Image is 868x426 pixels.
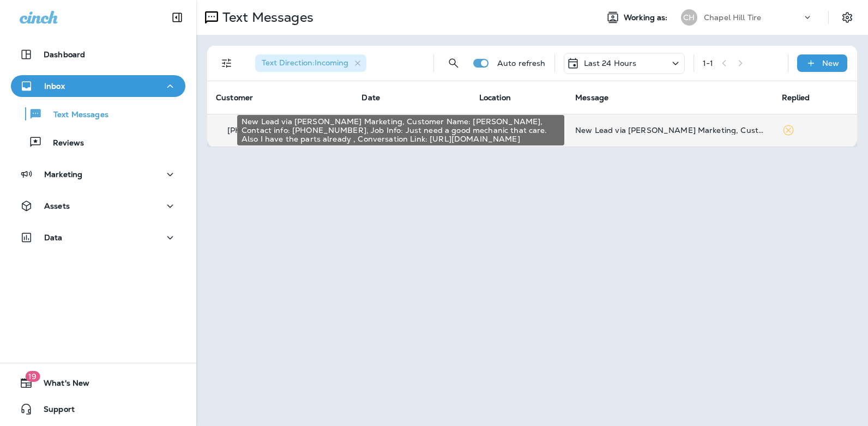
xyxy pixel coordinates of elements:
[822,59,839,68] p: New
[497,59,546,68] p: Auto refresh
[255,54,366,72] div: Text Direction:Incoming
[216,93,253,102] span: Customer
[704,13,761,22] p: Chapel Hill Tire
[584,59,637,68] p: Last 24 Hours
[33,405,75,418] span: Support
[361,93,380,102] span: Date
[237,115,564,145] div: New Lead via [PERSON_NAME] Marketing, Customer Name: [PERSON_NAME], Contact info: [PHONE_NUMBER],...
[624,13,670,22] span: Working as:
[44,82,65,90] p: Inbox
[782,93,810,102] span: Replied
[837,8,857,27] button: Settings
[11,372,185,394] button: 19What's New
[216,52,238,74] button: Filters
[43,110,108,120] p: Text Messages
[25,371,40,382] span: 19
[479,93,511,102] span: Location
[227,126,302,135] p: [PHONE_NUMBER]
[11,75,185,97] button: Inbox
[162,7,192,28] button: Collapse Sidebar
[44,202,70,210] p: Assets
[575,93,608,102] span: Message
[11,163,185,185] button: Marketing
[575,126,764,135] div: New Lead via Merrick Marketing, Customer Name: Zina, Contact info: 3365859199, Job Info: Just nee...
[11,195,185,217] button: Assets
[681,9,697,26] div: CH
[11,398,185,420] button: Support
[11,131,185,154] button: Reviews
[44,50,85,59] p: Dashboard
[703,59,713,68] div: 1 - 1
[443,52,465,74] button: Search Messages
[33,379,89,392] span: What's New
[11,227,185,248] button: Data
[11,102,185,125] button: Text Messages
[218,9,314,26] p: Text Messages
[262,58,348,68] span: Text Direction : Incoming
[11,44,185,65] button: Dashboard
[44,233,63,242] p: Data
[44,170,82,179] p: Marketing
[42,138,84,149] p: Reviews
